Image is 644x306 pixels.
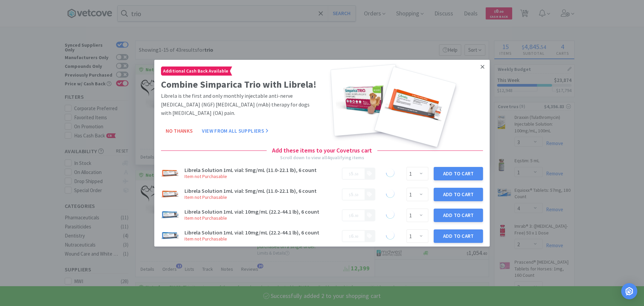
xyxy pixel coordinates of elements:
[349,191,358,198] span: .
[184,193,338,201] h6: Item not Purchasable
[197,124,273,138] button: View From All Suppliers
[349,193,351,197] span: $
[434,167,483,180] button: Add to Cart
[355,214,358,218] span: 90
[161,165,179,183] img: 316cb937b03a45b6a734eeb99ae76809_593237.jpeg
[184,167,338,173] h3: Librela Solution 1mL vial: 5mg/mL (11.0-22.1 lb), 6 count
[434,209,483,222] button: Add to Cart
[351,170,354,177] span: 5
[280,154,364,161] div: Scroll down to view all 4 qualifying items
[184,188,338,193] h3: Librela Solution 1mL vial: 5mg/mL (11.0-22.1 lb), 6 count
[184,230,338,235] h3: Librela Solution 1mL vial: 10mg/mL (22.2-44.1 lb), 6 count
[355,193,358,197] span: 50
[161,67,230,75] span: Additional Cash Back Available
[349,170,358,177] span: .
[351,233,354,239] span: 6
[355,172,358,176] span: 50
[349,234,351,239] span: $
[351,191,354,198] span: 5
[161,92,319,118] p: Librela is the first and only monthly injectable anti-nerve [MEDICAL_DATA] (NGF) [MEDICAL_DATA] (...
[161,77,319,92] h2: Combine Simparica Trio with Librela!
[184,173,338,180] h6: Item not Purchasable
[184,214,338,222] h6: Item not Purchasable
[434,229,483,243] button: Add to Cart
[161,185,179,204] img: 316cb937b03a45b6a734eeb99ae76809_593237.jpeg
[161,124,197,138] button: No Thanks
[267,145,377,155] h4: Add these items to your Covetrus cart
[351,212,354,218] span: 6
[621,283,637,299] div: Open Intercom Messenger
[434,188,483,201] button: Add to Cart
[349,214,351,218] span: $
[161,206,179,224] img: 7c48025c4c4c43dab1b4b78fa7e1d505_593239.jpeg
[349,212,358,218] span: .
[355,234,358,239] span: 90
[349,233,358,239] span: .
[161,227,179,245] img: 7c48025c4c4c43dab1b4b78fa7e1d505_593239.jpeg
[184,209,338,214] h3: Librela Solution 1mL vial: 10mg/mL (22.2-44.1 lb), 6 count
[349,172,351,176] span: $
[184,235,338,243] h6: Item not Purchasable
